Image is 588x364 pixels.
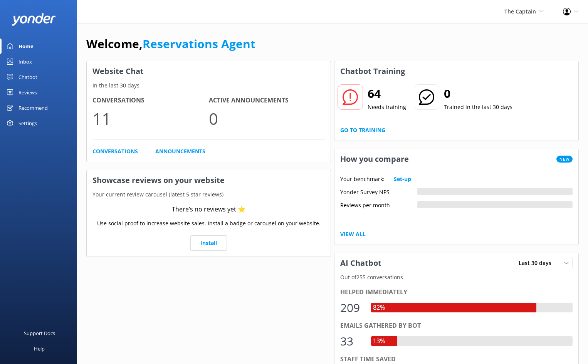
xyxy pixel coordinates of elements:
[334,149,415,169] h3: How you compare
[18,69,37,85] div: Chatbot
[340,230,366,238] a: View All
[18,85,37,100] div: Reviews
[340,321,573,331] div: Emails gathered by bot
[556,156,573,163] span: New
[87,190,331,199] p: Your current review carousel (latest 5 star reviews)
[18,100,48,116] div: Recommend
[172,205,245,215] div: There’s no reviews yet ⭐
[371,336,387,346] div: 13%
[340,201,417,208] div: Reviews per month
[97,219,321,228] p: Use social proof to increase website sales. Install a badge or carousel on your website.
[444,103,512,111] p: Trained in the last 30 days
[340,299,363,317] div: 209
[143,36,255,52] a: Reservations Agent
[340,188,417,195] div: Yonder Survey NPS
[368,84,406,103] h2: 64
[92,106,209,131] p: 11
[155,147,205,156] a: Announcements
[340,126,385,134] a: Go to Training
[87,170,331,190] h3: Showcase reviews on your website
[86,35,255,53] h1: Welcome,
[444,84,512,103] h2: 0
[87,61,331,81] h3: Website Chat
[18,39,34,54] div: Home
[87,81,331,90] p: In the last 30 days
[18,54,32,69] div: Inbox
[340,287,573,297] div: Helped immediately
[92,147,138,156] a: Conversations
[334,253,387,273] h3: AI Chatbot
[504,8,536,15] span: The Captain
[334,61,411,81] h3: Chatbot Training
[209,106,325,131] p: 0
[519,259,556,267] span: Last 30 days
[24,325,55,341] div: Support Docs
[340,175,385,183] p: Your benchmark:
[334,273,578,282] p: Out of 255 conversations
[209,96,325,106] h4: Active Announcements
[18,116,37,131] div: Settings
[394,175,411,183] a: Set-up
[92,96,209,106] h4: Conversations
[340,332,363,351] div: 33
[34,341,45,356] div: Help
[371,303,387,313] div: 82%
[368,103,406,111] p: Needs training
[12,13,56,26] img: yonder-white-logo.png
[190,235,227,251] a: Install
